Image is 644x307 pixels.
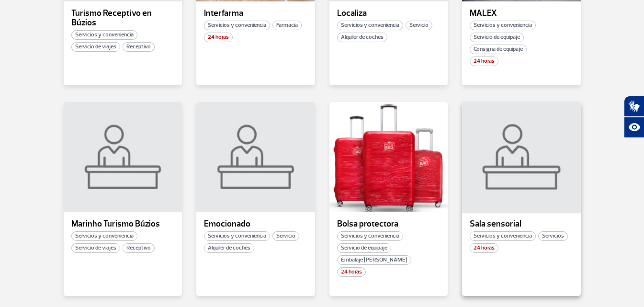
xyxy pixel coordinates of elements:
[624,96,644,138] div: Complemento de accesibilidad Hand Talk.
[208,34,229,41] font: 24 horas
[341,244,387,251] font: Servicio de equipaje
[624,96,644,117] button: Traductor de lenguaje de señas abierto.
[208,22,266,29] font: Servicios y conveniencia
[474,244,495,251] font: 24 horas
[126,244,151,251] font: Receptivo
[474,57,495,65] font: 24 horas
[624,117,644,138] button: Recursos de asistencia abiertos.
[474,232,532,239] font: Servicios y conveniencia
[341,34,384,41] font: Alquiler de coches
[71,8,152,28] font: Turismo Receptivo en Búzios
[204,218,250,229] font: Emocionado
[126,43,151,50] font: Receptivo
[337,8,367,19] font: Localiza
[75,31,134,38] font: Servicios y conveniencia
[75,232,134,239] font: Servicios y conveniencia
[71,218,160,229] font: Marinho Turismo Búzios
[341,268,362,275] font: 24 horas
[75,244,116,251] font: Servicio de viajes
[341,232,399,239] font: Servicios y conveniencia
[341,22,399,29] font: Servicios y conveniencia
[204,8,243,19] font: Interfarma
[474,45,523,53] font: Consigna de equipaje
[276,22,298,29] font: Farmacia
[470,8,497,19] font: MALEX
[409,22,429,29] font: Servicio
[341,256,407,263] font: Embalaje [PERSON_NAME]
[474,22,532,29] font: Servicios y conveniencia
[470,218,521,229] font: Sala sensorial
[208,232,266,239] font: Servicios y conveniencia
[75,43,116,50] font: Servicio de viajes
[208,244,250,251] font: Alquiler de coches
[276,232,295,239] font: Servicio
[474,34,520,41] font: Servicio de equipaje
[337,218,398,229] font: Bolsa protectora
[542,232,564,239] font: Servicios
